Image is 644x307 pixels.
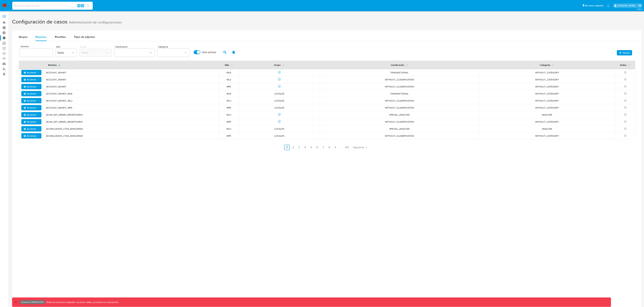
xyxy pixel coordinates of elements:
span: s [82,4,83,7]
p: Todas las acciones impactan usuarios reales, proceda con precaución. [45,301,119,304]
span: ⌥ [77,4,80,7]
a: Notificaciones [607,4,610,7]
a: Salir [638,4,641,7]
p: leandrojossue.ramirez@mercadolibre.com.co [618,4,637,7]
span: Accesos rápidos [585,4,604,7]
input: Buscar usuario o caso... [12,4,93,8]
p: Ambiente: PRODUCCIÓN [21,301,44,303]
button: search-icon [85,3,91,8]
